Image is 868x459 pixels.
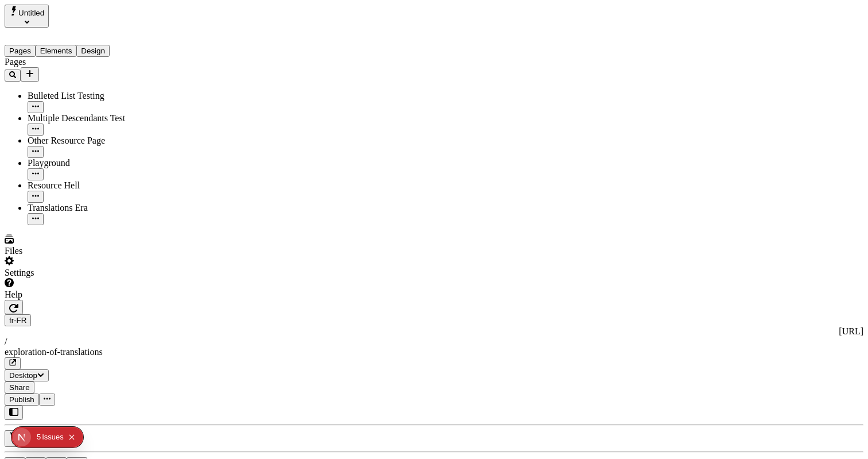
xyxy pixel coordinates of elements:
div: Other Resource Page [28,136,142,146]
div: / [5,337,863,347]
div: Help [5,290,142,300]
div: Files [5,246,142,256]
button: Add new [21,67,39,82]
span: Share [9,383,30,392]
button: Open locale picker [5,314,31,326]
button: Elements [36,45,77,57]
div: Bulleted List Testing [28,91,142,101]
div: Resource Hell [28,180,142,191]
span: Untitled [18,9,44,17]
button: Select site [5,5,49,28]
button: Publish [5,394,39,406]
button: Pages [5,45,36,57]
button: Desktop [5,369,49,381]
div: Translations Era [28,203,142,213]
span: Desktop [9,371,37,380]
span: fr-FR [9,316,26,325]
div: Pages [5,57,142,67]
div: Settings [5,268,142,278]
button: Share [5,381,34,394]
div: [URL] [5,326,863,337]
div: exploration-of-translations [5,347,863,357]
span: Publish [9,395,34,404]
div: Multiple Descendants Test [28,113,142,124]
p: Cookie Test Route [5,9,168,20]
button: Design [76,45,110,57]
div: Playground [28,158,142,168]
